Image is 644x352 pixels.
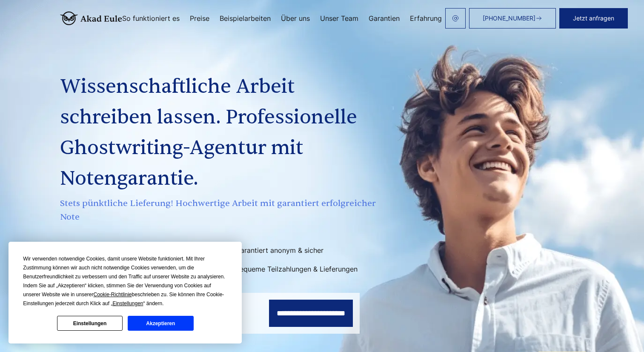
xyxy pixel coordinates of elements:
span: Cookie-Richtlinie [94,292,132,298]
a: Unser Team [320,15,358,22]
div: Wir verwenden notwendige Cookies, damit unsere Website funktioniert. Mit Ihrer Zustimmung können ... [23,255,227,308]
a: [PHONE_NUMBER] [469,8,556,29]
button: Jetzt anfragen [559,8,628,29]
a: Beispielarbeiten [220,15,271,22]
span: Einstellungen [112,300,143,306]
a: Über uns [281,15,310,22]
img: email [452,15,459,22]
button: Akzeptieren [128,316,193,331]
li: Bequeme Teilzahlungen & Lieferungen [222,262,378,276]
div: Cookie Consent Prompt [9,242,242,343]
span: [PHONE_NUMBER] [483,15,535,22]
h1: Wissenschaftliche Arbeit schreiben lassen. Professionelle Ghostwriting-Agentur mit Notengarantie. [60,72,380,194]
a: Garantien [369,15,400,22]
span: Stets pünktliche Lieferung! Hochwertige Arbeit mit garantiert erfolgreicher Note [60,197,380,224]
a: So funktioniert es [122,15,180,22]
li: Garantiert anonym & sicher [222,243,378,257]
img: logo [60,11,122,25]
button: Einstellungen [57,316,123,331]
a: Preise [190,15,209,22]
a: Erfahrung [410,15,442,22]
